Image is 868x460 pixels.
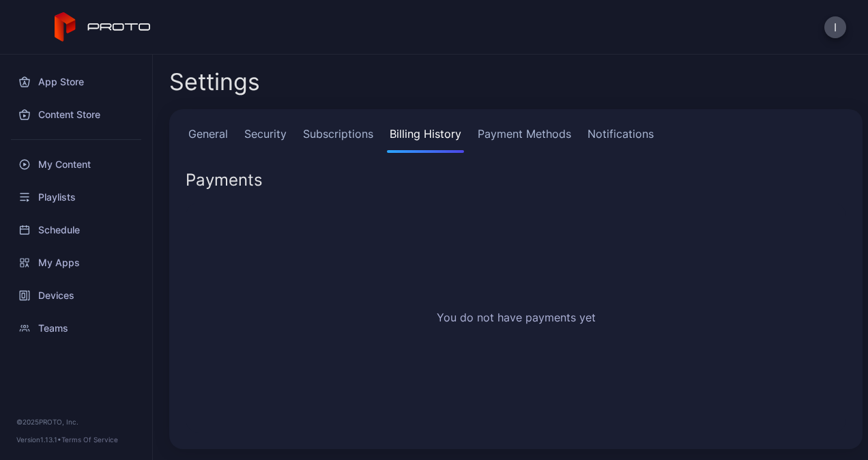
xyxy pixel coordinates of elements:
a: Notifications [585,126,656,153]
a: Devices [8,279,144,312]
span: Version 1.13.1 • [16,435,61,444]
div: Payments [186,172,263,188]
a: Content Store [8,98,144,131]
button: I [824,16,846,38]
h2: Settings [169,70,260,94]
a: App Store [8,66,144,98]
a: General [186,126,231,153]
a: Billing History [387,126,464,153]
a: Teams [8,312,144,345]
a: Playlists [8,181,144,214]
a: My Content [8,148,144,181]
div: You do not have payments yet [175,192,857,444]
a: Terms Of Service [61,435,118,444]
a: Schedule [8,214,144,246]
div: © 2025 PROTO, Inc. [16,416,136,427]
a: My Apps [8,246,144,279]
a: Payment Methods [475,126,574,153]
a: Security [242,126,289,153]
a: Subscriptions [300,126,376,153]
